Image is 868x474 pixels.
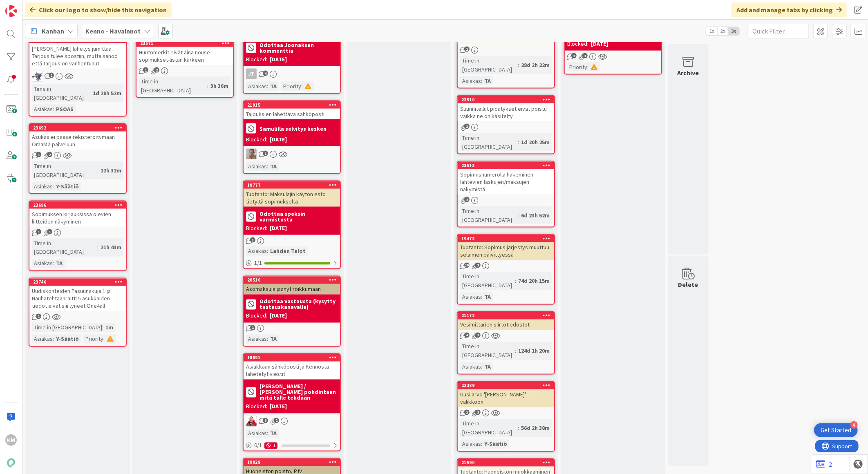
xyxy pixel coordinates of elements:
[36,152,41,157] span: 1
[821,426,851,434] div: Get Started
[254,259,262,268] span: 1 / 1
[32,239,97,257] div: Time in [GEOGRAPHIC_DATA]
[246,82,267,91] div: Asiakas
[246,162,267,171] div: Asiakas
[5,5,17,17] img: Visit kanbanzone.com
[814,423,858,437] div: Open Get Started checklist, remaining modules: 4
[268,429,279,438] div: TA
[136,40,233,47] div: 23571
[460,362,481,371] div: Asiakas
[464,47,470,52] span: 1
[267,429,268,438] span: :
[32,259,53,268] div: Asiakas
[728,27,739,35] span: 3x
[301,82,302,91] span: :
[98,166,123,175] div: 22h 32m
[32,335,53,344] div: Asiakas
[47,229,52,235] span: 1
[244,416,340,427] div: JS
[260,42,338,54] b: Odottaa Joonaksen kommenttia
[103,323,115,332] div: 1m
[460,440,481,449] div: Asiakas
[250,237,255,243] span: 3
[247,277,340,283] div: 20510
[264,443,277,449] div: 1
[102,323,103,332] span: :
[515,347,516,355] span: :
[32,323,102,332] div: Time in [GEOGRAPHIC_DATA]
[85,27,141,35] b: Kenno - Havainnot
[53,259,54,268] span: :
[519,211,552,220] div: 6d 23h 52m
[246,335,267,344] div: Asiakas
[29,201,126,209] div: 23696
[244,277,340,295] div: 20510Asomaksuja jäänyt roikkumaan
[246,247,267,256] div: Asiakas
[458,103,554,121] div: Suunnitellut pidätykset eivät poistu vaikka ne on käsitelty
[246,55,267,64] div: Blocked:
[464,197,470,202] span: 2
[54,105,76,114] div: PSOAS
[458,162,554,169] div: 23513
[732,2,847,17] div: Add and manage tabs by clicking
[458,312,554,320] div: 21172
[267,82,268,91] span: :
[97,166,98,175] span: :
[518,211,519,220] span: :
[270,55,287,64] div: [DATE]
[458,235,554,242] div: 19473
[54,259,65,268] div: TA
[17,1,37,11] span: Support
[54,335,81,344] div: Y-Säätiö
[274,418,279,423] span: 2
[246,416,257,427] img: JS
[748,24,809,38] input: Quick Filter...
[267,162,268,171] span: :
[246,135,267,144] div: Blocked:
[270,402,287,411] div: [DATE]
[270,312,287,320] div: [DATE]
[482,293,493,302] div: TA
[475,263,481,268] span: 2
[91,89,123,98] div: 1d 20h 52m
[246,149,257,159] img: SL
[246,69,257,79] div: JT
[140,40,233,46] div: 23571
[97,243,98,252] span: :
[89,89,91,98] span: :
[244,354,340,380] div: 18891Asiakkaan sähköposti ja Kennosta lähetetyt viestit
[33,279,126,285] div: 23746
[29,132,126,150] div: Asukas ei pääse rekisteröitymään OmaM2-palveluun
[268,247,308,256] div: Lahden Talot
[54,182,81,191] div: Y-Säätiö
[481,440,482,449] span: :
[516,347,552,355] div: 124d 1h 20m
[254,441,262,450] span: 0 / 1
[458,382,554,407] div: 22389Uusi arvo '[PERSON_NAME]' - valikkoon
[136,47,233,65] div: Huutomerkit eivät aina nouse sopimukset-listan kärkeen
[268,335,279,344] div: TA
[458,389,554,407] div: Uusi arvo '[PERSON_NAME]' - valikkoon
[25,2,172,17] div: Click our logo to show/hide this navigation
[244,109,340,119] div: Tajouksien lähettävä sähköposti
[461,236,554,241] div: 19473
[247,460,340,465] div: 19028
[244,354,340,362] div: 18891
[246,224,267,233] div: Blocked:
[244,189,340,207] div: Tuotanto: Maksulajin käytön esto tietyltä sopimukselta
[53,182,54,191] span: :
[246,402,267,411] div: Blocked:
[29,43,126,69] div: [PERSON_NAME] lähetys jumittaa. Tarjous tulee spostiin, mutta sanoo että tarjous on vanhentunut
[706,27,717,35] span: 1x
[208,81,230,90] div: 3h 36m
[263,151,268,156] span: 1
[260,126,327,132] b: Samulilla selvitys kesken
[460,206,518,224] div: Time in [GEOGRAPHIC_DATA]
[33,125,126,131] div: 23692
[461,460,554,466] div: 21590
[244,101,340,109] div: 21915
[481,76,482,85] span: :
[458,96,554,121] div: 23510Suunnitellut pidätykset eivät poistu vaikka ne on käsitelty
[567,40,588,48] div: Blocked:
[475,410,481,415] span: 1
